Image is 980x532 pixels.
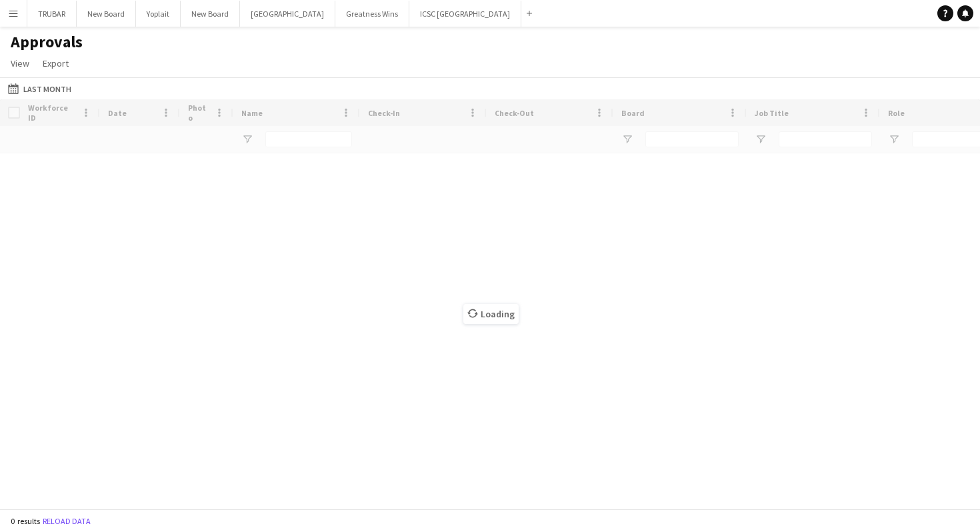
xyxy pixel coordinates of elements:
[77,1,136,27] button: New Board
[37,55,74,72] a: Export
[136,1,181,27] button: Yoplait
[463,304,519,324] span: Loading
[43,57,69,69] span: Export
[11,57,29,69] span: View
[5,81,74,97] button: Last Month
[181,1,240,27] button: New Board
[335,1,409,27] button: Greatness Wins
[5,55,35,72] a: View
[40,514,93,529] button: Reload data
[27,1,77,27] button: TRUBAR
[409,1,521,27] button: ICSC [GEOGRAPHIC_DATA]
[240,1,335,27] button: [GEOGRAPHIC_DATA]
